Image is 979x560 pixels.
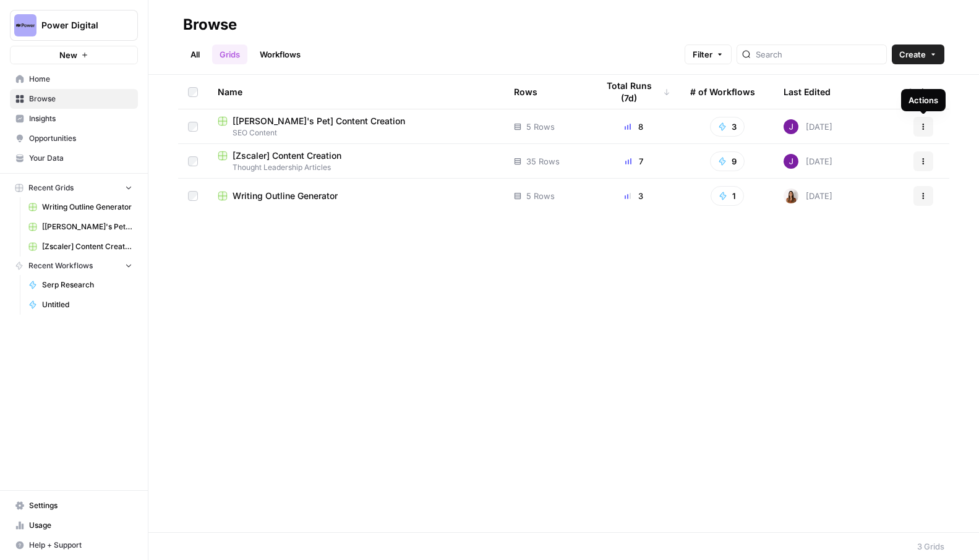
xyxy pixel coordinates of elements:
[29,93,132,104] span: Browse
[29,153,132,164] span: Your Data
[218,190,494,202] a: Writing Outline Generator
[42,221,132,232] span: [[PERSON_NAME]'s Pet] Content Creation
[526,190,555,202] span: 5 Rows
[29,500,132,511] span: Settings
[917,540,944,553] div: 3 Grids
[784,75,831,109] div: Last Edited
[23,295,138,315] a: Untitled
[690,75,755,109] div: # of Workflows
[908,94,938,106] div: Actions
[526,155,560,168] span: 35 Rows
[685,45,732,64] button: Filter
[218,150,494,173] a: [Zscaler] Content CreationThought Leadership Articles
[218,127,494,138] span: SEO Content
[784,189,832,203] div: [DATE]
[10,257,138,275] button: Recent Workflows
[10,69,138,89] a: Home
[183,45,207,64] a: All
[892,45,944,64] button: Create
[23,217,138,237] a: [[PERSON_NAME]'s Pet] Content Creation
[29,74,132,85] span: Home
[10,515,138,535] a: Usage
[23,275,138,295] a: Serp Research
[212,45,247,64] a: Grids
[514,75,537,109] div: Rows
[10,109,138,129] a: Insights
[597,155,670,168] div: 7
[10,89,138,109] a: Browse
[711,186,744,206] button: 1
[23,237,138,257] a: [Zscaler] Content Creation
[710,117,745,137] button: 3
[28,182,74,193] span: Recent Grids
[28,260,93,271] span: Recent Workflows
[218,115,494,138] a: [[PERSON_NAME]'s Pet] Content CreationSEO Content
[10,179,138,197] button: Recent Grids
[42,202,132,213] span: Writing Outline Generator
[23,197,138,217] a: Writing Outline Generator
[10,46,138,64] button: New
[710,151,745,171] button: 9
[10,496,138,515] a: Settings
[784,154,798,169] img: nj1ssy6o3lyd6ijko0eoja4aphzn
[756,48,881,61] input: Search
[10,10,138,41] button: Workspace: Power Digital
[183,15,237,35] div: Browse
[10,535,138,555] button: Help + Support
[218,162,494,173] span: Thought Leadership Articles
[252,45,308,64] a: Workflows
[29,540,132,551] span: Help + Support
[218,75,494,109] div: Name
[29,133,132,144] span: Opportunities
[29,520,132,531] span: Usage
[597,190,670,202] div: 3
[784,154,832,169] div: [DATE]
[41,19,116,32] span: Power Digital
[10,129,138,148] a: Opportunities
[233,150,341,162] span: [Zscaler] Content Creation
[597,75,670,109] div: Total Runs (7d)
[597,121,670,133] div: 8
[693,48,712,61] span: Filter
[59,49,77,61] span: New
[784,189,798,203] img: p1bzgn1ftddsb7e41hei5th8zhkm
[29,113,132,124] span: Insights
[784,119,798,134] img: nj1ssy6o3lyd6ijko0eoja4aphzn
[233,190,338,202] span: Writing Outline Generator
[42,241,132,252] span: [Zscaler] Content Creation
[14,14,36,36] img: Power Digital Logo
[42,279,132,291] span: Serp Research
[526,121,555,133] span: 5 Rows
[233,115,405,127] span: [[PERSON_NAME]'s Pet] Content Creation
[899,48,926,61] span: Create
[907,75,940,109] div: Actions
[42,299,132,310] span: Untitled
[784,119,832,134] div: [DATE]
[10,148,138,168] a: Your Data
